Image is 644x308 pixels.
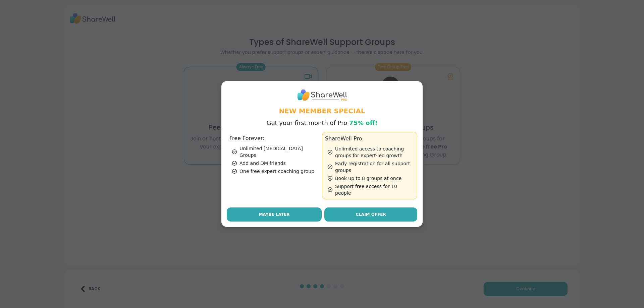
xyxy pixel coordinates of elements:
p: Get your first month of Pro [267,118,378,128]
button: Maybe Later [227,207,322,222]
div: One free expert coaching group [232,168,319,175]
div: Add and DM friends [232,160,319,167]
div: Book up to 8 groups at once [328,175,414,182]
div: Unlimited access to coaching groups for expert-led growth [328,145,414,159]
h1: New Member Special [227,106,417,116]
span: 75% off! [349,119,378,126]
span: Maybe Later [259,211,290,218]
div: Early registration for all support groups [328,160,414,174]
h3: ShareWell Pro: [325,135,414,143]
span: Claim Offer [356,211,386,218]
h3: Free Forever: [229,134,319,142]
img: ShareWell Logo [297,86,347,104]
div: Support free access for 10 people [328,183,414,196]
a: Claim Offer [324,207,417,222]
div: Unlimited [MEDICAL_DATA] Groups [232,145,319,159]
